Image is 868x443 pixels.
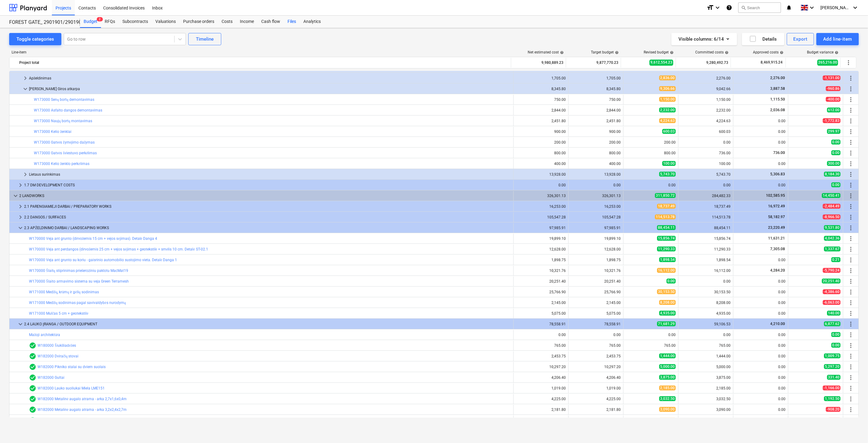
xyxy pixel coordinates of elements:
[34,162,89,166] a: W173000 Kelio ženklo perkėlimas
[571,215,621,219] div: 105,547.28
[847,235,855,242] span: More actions
[29,290,99,294] a: W171000 Medžių, krūmų ir gėlių sodinimas
[847,385,855,392] span: More actions
[736,290,786,294] div: 0.00
[17,181,24,189] span: keyboard_arrow_right
[822,193,841,198] span: 14,450.41
[681,290,731,294] div: 30,153.50
[847,149,855,157] span: More actions
[236,16,258,28] div: Income
[649,60,673,65] span: 9,612,554.23
[765,193,786,198] span: 102,585.95
[258,16,284,28] a: Cash flow
[657,236,676,241] span: 15,856.74
[847,363,855,371] span: More actions
[834,51,838,54] span: help
[847,224,855,232] span: More actions
[847,342,855,349] span: More actions
[655,214,676,219] span: 114,513.78
[29,73,511,83] div: Apželdinimas
[681,151,731,155] div: 736.00
[770,108,786,112] span: 2,036.08
[820,5,851,10] span: [PERSON_NAME]
[571,279,621,284] div: 20,251.40
[681,236,731,241] div: 15,856.74
[571,183,621,187] div: 0.00
[760,60,783,65] span: 8,469,915.24
[831,150,841,155] span: 0.00
[827,161,841,166] span: 300.00
[847,288,855,296] span: More actions
[24,319,511,329] div: 2.4 LAUKO ĮRANGA / OUTDOOR EQUIPMENT
[571,258,621,262] div: 1,898.75
[847,353,855,360] span: More actions
[516,140,566,145] div: 200.00
[847,117,855,125] span: More actions
[516,333,566,337] div: 0.00
[9,33,61,45] button: Toggle categories
[12,192,19,200] span: keyboard_arrow_down
[34,97,94,102] a: W173000 Senų bortų demontavimas
[514,58,563,68] div: 9,980,889.23
[516,119,566,123] div: 2,451.80
[571,226,621,230] div: 97,985.91
[847,395,855,403] span: More actions
[823,118,841,123] span: -1,772.83
[9,19,73,26] div: FOREST GATE_ 2901901/2901902/2901903
[847,181,855,189] span: More actions
[29,258,177,262] a: W170000 Veja ant grunto su koriu - gaisrinio automobilio sustojimo vieta. Detalė Danga 1
[824,247,841,251] span: 1,337.67
[571,333,621,337] div: 0.00
[831,257,841,262] span: 0.21
[768,236,786,240] span: 11,631.21
[516,76,566,80] div: 1,705.00
[681,87,731,91] div: 9,042.66
[681,322,731,326] div: 59,106.53
[284,16,300,28] div: Files
[516,290,566,294] div: 25,766.90
[837,414,868,443] iframe: Chat Widget
[714,4,721,11] i: keyboard_arrow_down
[300,16,324,28] a: Analytics
[657,225,676,230] span: 88,454.11
[29,269,128,273] a: W170000 Šlaitų stiprinimas priešeroziniu paklotu MacMat19
[29,342,36,349] span: Line-item has 1 RFQs
[19,191,511,201] div: 2 LANDWORKS
[101,16,119,28] a: RFQs
[681,172,731,177] div: 5,743.70
[657,289,676,294] span: 30,153.50
[847,96,855,103] span: More actions
[80,16,101,28] a: Budget2
[847,171,855,178] span: More actions
[681,140,731,145] div: 0.00
[659,86,676,91] span: 9,306.66
[826,97,841,102] span: -400.00
[847,320,855,328] span: More actions
[779,51,783,54] span: help
[659,172,676,177] span: 5,743.70
[516,343,566,348] div: 765.00
[24,202,511,211] div: 2.1 PARENGIAMIEJI DARBAI / PREPARATORY WORKS
[659,97,676,102] span: 1,150.00
[681,162,731,166] div: 100.00
[516,258,566,262] div: 1,898.75
[681,204,731,209] div: 18,737.49
[786,4,792,11] i: notifications
[571,108,621,112] div: 2,844.00
[516,301,566,305] div: 2,145.00
[659,300,676,305] span: 8,208.00
[816,33,859,45] button: Add line-item
[847,85,855,93] span: More actions
[847,406,855,413] span: More actions
[770,247,786,251] span: 7,305.08
[17,320,24,328] span: keyboard_arrow_down
[770,97,786,101] span: 1,115.50
[736,130,786,134] div: 0.00
[770,172,786,176] span: 5,306.83
[516,183,566,187] div: 0.00
[726,4,732,11] i: Knowledge base
[644,50,674,54] div: Revised budget
[38,365,106,369] a: W182000 Pikniko stalai su dviem suolais
[847,374,855,381] span: More actions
